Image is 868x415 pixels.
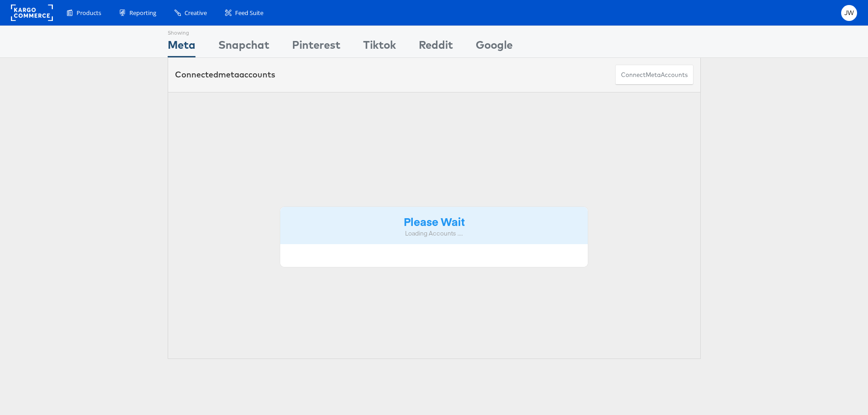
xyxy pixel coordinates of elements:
strong: Please Wait [404,214,465,229]
div: Reddit [419,37,453,57]
span: meta [646,71,661,79]
span: JW [844,10,854,16]
div: Connected accounts [175,69,275,81]
span: Products [77,9,101,17]
div: Google [476,37,513,57]
span: Reporting [129,9,156,17]
span: meta [218,69,239,80]
div: Showing [168,26,195,37]
div: Pinterest [292,37,340,57]
div: Snapchat [218,37,269,57]
div: Tiktok [363,37,396,57]
span: Feed Suite [235,9,263,17]
span: Creative [185,9,207,17]
button: ConnectmetaAccounts [615,65,693,85]
div: Meta [168,37,195,57]
div: Loading Accounts .... [287,229,581,238]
